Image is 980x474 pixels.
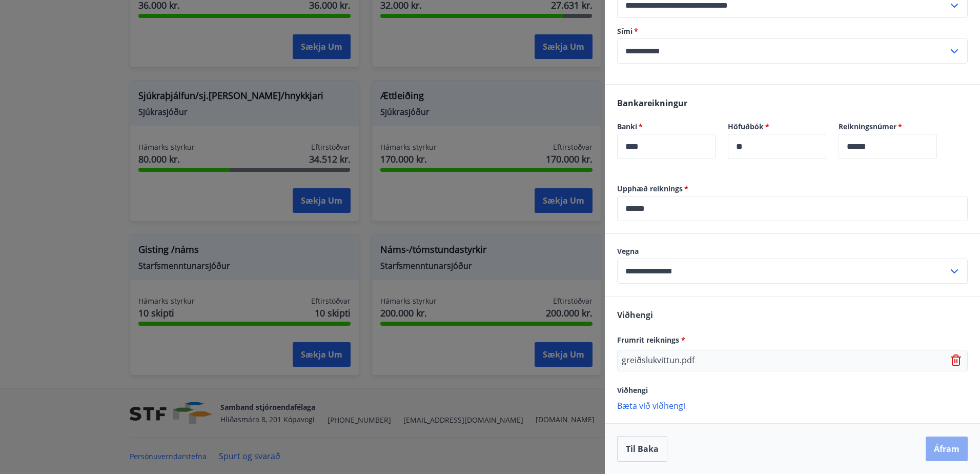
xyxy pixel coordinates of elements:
[617,122,716,132] label: Banki
[617,335,685,345] span: Frumrit reiknings
[617,400,968,410] p: Bæta við viðhengi
[617,184,968,194] label: Upphæð reiknings
[617,436,667,462] button: Til baka
[926,437,968,461] button: Áfram
[617,26,968,36] label: Sími
[617,97,687,109] span: Bankareikningur
[617,385,648,395] span: Viðhengi
[617,196,968,221] div: Upphæð reiknings
[617,246,968,256] label: Vegna
[839,122,937,132] label: Reikningsnúmer
[617,309,653,321] span: Viðhengi
[622,354,695,367] p: greiðslukvittun.pdf
[728,122,826,132] label: Höfuðbók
